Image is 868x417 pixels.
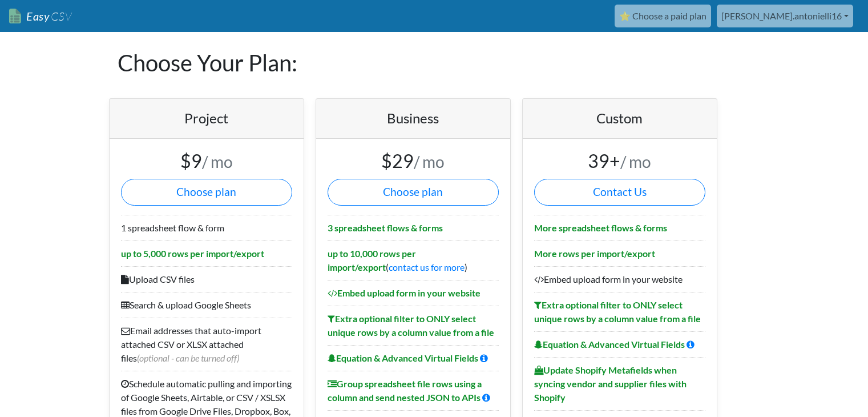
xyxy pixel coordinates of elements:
[121,110,292,127] h4: Project
[328,110,499,127] h4: Business
[118,32,751,94] h1: Choose Your Plan:
[389,262,465,272] a: contact us for more
[202,152,233,171] small: / mo
[534,266,705,292] li: Embed upload form in your website
[328,248,416,272] b: up to 10,000 rows per import/export
[121,215,292,240] li: 1 spreadsheet flow & form
[121,266,292,292] li: Upload CSV files
[328,150,499,172] h3: $29
[121,150,292,172] h3: $9
[534,299,701,324] b: Extra optional filter to ONLY select unique rows by a column value from a file
[50,9,72,23] span: CSV
[137,352,239,363] span: (optional - can be turned off)
[534,248,655,259] b: More rows per import/export
[620,152,651,171] small: / mo
[534,222,667,233] b: More spreadsheet flows & forms
[121,318,292,371] li: Email addresses that auto-import attached CSV or XLSX attached files
[121,292,292,318] li: Search & upload Google Sheets
[328,313,494,338] b: Extra optional filter to ONLY select unique rows by a column value from a file
[717,5,853,27] a: [PERSON_NAME].antonielli16
[328,352,478,363] b: Equation & Advanced Virtual Fields
[328,240,499,280] li: ( )
[121,248,264,259] b: up to 5,000 rows per import/export
[534,339,685,350] b: Equation & Advanced Virtual Fields
[121,179,292,206] button: Choose plan
[534,150,705,172] h3: 39+
[534,179,705,206] a: Contact Us
[328,179,499,206] button: Choose plan
[534,110,705,127] h4: Custom
[328,222,443,233] b: 3 spreadsheet flows & forms
[534,364,687,403] b: Update Shopify Metafields when syncing vendor and supplier files with Shopify
[328,378,482,403] b: Group spreadsheet file rows using a column and send nested JSON to APIs
[328,287,481,298] b: Embed upload form in your website
[414,152,445,171] small: / mo
[615,5,711,27] a: ⭐ Choose a paid plan
[9,5,72,28] a: EasyCSV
